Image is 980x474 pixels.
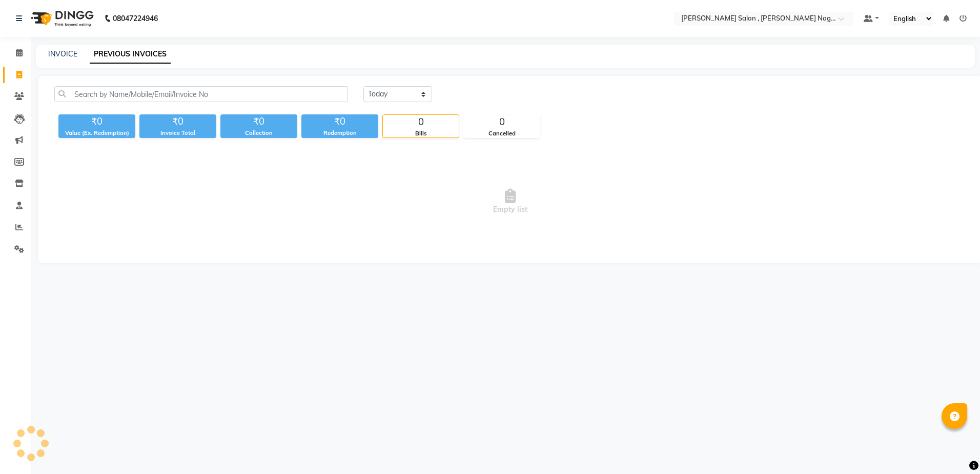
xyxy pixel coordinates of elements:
[48,49,77,58] a: INVOICE
[54,150,966,253] span: Empty list
[383,115,459,129] div: 0
[139,129,216,137] div: Invoice Total
[58,114,135,129] div: ₹0
[113,4,158,33] b: 08047224946
[464,129,540,138] div: Cancelled
[301,114,378,129] div: ₹0
[58,129,135,137] div: Value (Ex. Redemption)
[937,433,970,464] iframe: chat widget
[301,129,378,137] div: Redemption
[220,129,297,137] div: Collection
[220,114,297,129] div: ₹0
[383,129,459,138] div: Bills
[90,45,171,64] a: PREVIOUS INVOICES
[26,4,96,33] img: logo
[464,115,540,129] div: 0
[54,86,348,102] input: Search by Name/Mobile/Email/Invoice No
[139,114,216,129] div: ₹0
